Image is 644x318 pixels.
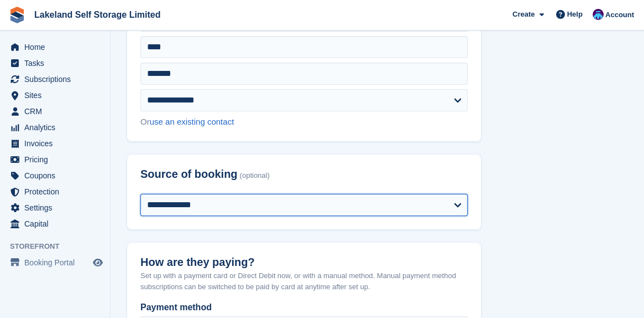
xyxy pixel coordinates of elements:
a: menu [6,168,104,183]
span: Account [605,9,634,20]
span: Capital [24,216,91,232]
span: Home [24,39,91,55]
span: Coupons [24,168,91,183]
span: Source of booking [140,168,238,181]
img: David Dickson [593,9,604,20]
a: menu [6,136,104,151]
span: Invoices [24,136,91,151]
a: menu [6,200,104,216]
a: Lakeland Self Storage Limited [30,6,165,24]
span: Sites [24,88,91,103]
span: Help [567,9,583,20]
a: menu [6,39,104,55]
span: Create [512,9,535,20]
span: (optional) [240,172,270,180]
span: Tasks [24,55,91,71]
a: menu [6,55,104,71]
span: Settings [24,200,91,216]
span: Pricing [24,152,91,167]
span: Booking Portal [24,255,91,270]
a: Preview store [91,256,104,269]
span: Storefront [10,241,110,252]
a: menu [6,152,104,167]
span: Protection [24,184,91,199]
a: menu [6,216,104,232]
span: Subscriptions [24,71,91,87]
a: menu [6,255,104,270]
div: Or [140,116,468,129]
a: menu [6,104,104,119]
span: Analytics [24,120,91,135]
p: Set up with a payment card or Direct Debit now, or with a manual method. Manual payment method su... [140,270,468,292]
img: stora-icon-8386f47178a22dfd0bd8f6a31ec36ba5ce8667c1dd55bd0f319d3a0aa187defe.svg [9,7,25,23]
label: Payment method [140,301,468,314]
a: menu [6,120,104,135]
h2: How are they paying? [140,256,468,269]
a: menu [6,184,104,199]
a: menu [6,71,104,87]
a: menu [6,88,104,103]
span: CRM [24,104,91,119]
a: use an existing contact [150,117,234,126]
